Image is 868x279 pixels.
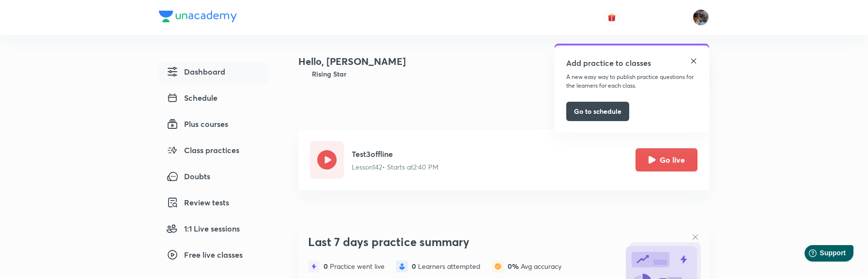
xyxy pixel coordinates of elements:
[167,197,229,208] span: Review tests
[690,57,697,65] img: close
[312,69,346,79] h6: Rising Star
[324,263,385,270] div: Practice went live
[159,219,267,241] a: 1:1 Live sessions
[167,118,228,130] span: Plus courses
[159,193,267,215] a: Review tests
[566,102,629,121] button: Go to schedule
[352,162,438,172] p: Lesson 142 • Starts at 2:40 PM
[566,57,651,69] h5: Add practice to classes
[308,261,320,272] img: statistics
[607,13,616,22] img: avatar
[167,144,239,156] span: Class practices
[167,170,210,182] span: Doubts
[167,66,225,77] span: Dashboard
[492,261,504,272] img: statistics
[508,263,561,270] div: Avg accuracy
[566,73,697,90] p: A new easy way to publish practice questions for the learners for each class.
[604,10,620,25] button: avatar
[308,235,617,249] h3: Last 7 days practice summary
[159,62,267,84] a: Dashboard
[412,262,418,271] span: 0
[298,54,406,69] h4: Hello, [PERSON_NAME]
[159,11,237,25] a: Company Logo
[159,245,267,267] a: Free live classes
[298,69,308,79] img: Badge
[159,140,267,163] a: Class practices
[782,241,857,268] iframe: Help widget launcher
[159,88,267,110] a: Schedule
[159,11,237,22] img: Company Logo
[508,262,521,271] span: 0%
[159,167,267,189] a: Doubts
[159,114,267,137] a: Plus courses
[635,148,697,171] button: Go live
[324,262,330,271] span: 0
[167,249,243,261] span: Free live classes
[412,263,480,270] div: Learners attempted
[693,9,709,26] img: Chayan Mehta
[167,223,240,234] span: 1:1 Live sessions
[352,148,438,160] h5: Test3offline
[396,261,408,272] img: statistics
[167,92,217,104] span: Schedule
